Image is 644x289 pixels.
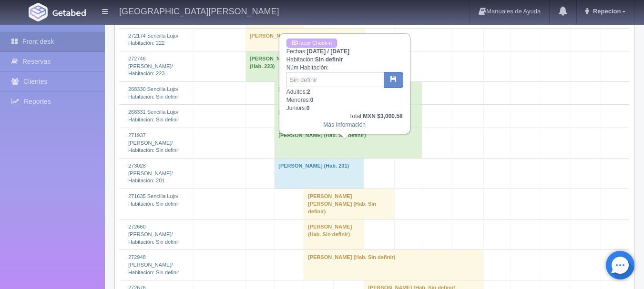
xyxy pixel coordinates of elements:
a: Hacer Check-in [286,39,337,48]
span: Repecion [591,8,621,15]
b: [DATE] / [DATE] [307,48,349,55]
a: 273028 [PERSON_NAME]/Habitación: 201 [128,163,173,183]
a: 272746 [PERSON_NAME]/Habitación: 223 [128,56,173,76]
td: [PERSON_NAME] [PERSON_NAME] (Hab. Sin definir) [304,189,395,219]
b: 2 [307,89,310,95]
img: Getabed [52,9,86,16]
h4: [GEOGRAPHIC_DATA][PERSON_NAME] [119,5,279,17]
a: 268330 Sencilla Lujo/Habitación: Sin definir [128,86,179,100]
td: [PERSON_NAME] (Hab. Sin definir) [275,128,422,158]
a: 268331 Sencilla Lujo/Habitación: Sin definir [128,109,179,122]
td: [PERSON_NAME] (Hab. 201) [275,158,364,189]
b: Sin definir [315,56,343,63]
a: 272660 [PERSON_NAME]/Habitación: Sin definir [128,224,179,244]
b: MXN $3,000.58 [363,113,402,120]
b: 0 [307,105,310,111]
img: Getabed [29,3,48,21]
td: [PERSON_NAME] (Hab. Sin definir) [304,219,364,250]
td: [PERSON_NAME] (Hab. 223) [245,51,304,81]
a: 272174 Sencilla Lujo/Habitación: 222 [128,33,178,46]
a: 271937 [PERSON_NAME]/Habitación: Sin definir [128,132,179,153]
b: 0 [310,97,314,103]
td: [PERSON_NAME] (Hab. Sin definir) [275,82,422,105]
div: Fechas: Habitación: Núm Habitación: Adultos: Menores: Juniors: [280,34,409,133]
a: 271635 Sencilla Lujo/Habitación: Sin definir [128,193,179,207]
td: [PERSON_NAME] (Hab. 222) [245,28,364,51]
a: Más Información [323,121,366,128]
input: Sin definir [286,72,384,87]
td: [PERSON_NAME] (Hab. Sin definir) [275,105,422,128]
div: Total: [286,112,403,120]
a: 272948 [PERSON_NAME]/Habitación: Sin definir [128,254,179,275]
td: [PERSON_NAME] (Hab. Sin definir) [304,250,484,280]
